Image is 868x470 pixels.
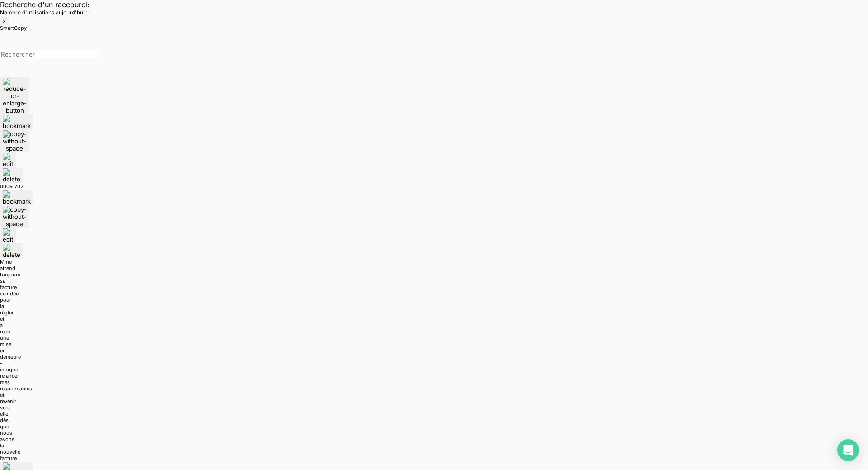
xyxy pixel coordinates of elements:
img: delete [3,168,20,183]
div: Open Intercom Messenger [837,439,859,461]
img: reduce-or-enlarge-button [3,78,27,114]
img: delete [3,244,20,258]
img: edit [3,228,13,243]
img: edit [3,153,13,167]
img: bookmark [3,190,31,205]
img: bookmark [3,115,31,129]
img: copy-without-space [3,130,26,152]
img: copy-without-space [3,206,26,228]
